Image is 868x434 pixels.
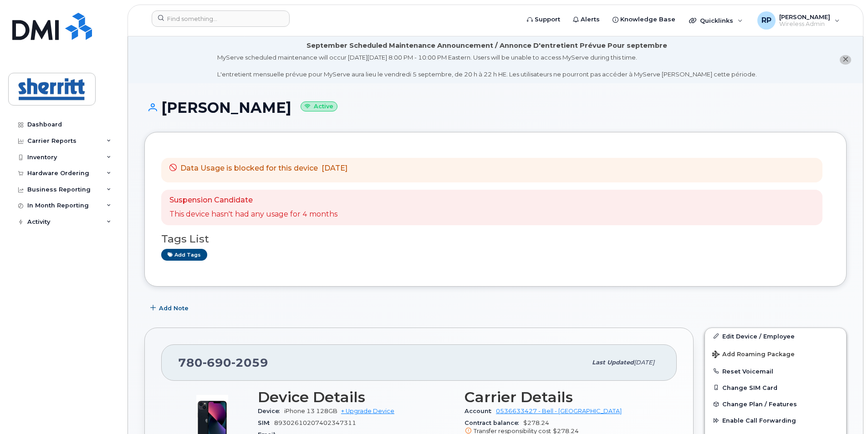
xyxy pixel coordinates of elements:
[274,419,356,426] span: 89302610207402347311
[341,408,394,414] a: + Upgrade Device
[258,419,274,426] span: SIM
[465,419,523,426] span: Contract balance
[301,101,337,112] small: Active
[592,359,634,366] span: Last updated
[722,417,796,424] span: Enable Call Forwarding
[496,408,622,414] a: 0536633427 - Bell - [GEOGRAPHIC_DATA]
[705,363,846,379] button: Reset Voicemail
[178,356,268,369] span: 780
[203,356,231,369] span: 690
[159,304,189,313] span: Add Note
[180,164,318,172] span: Data Usage is blocked for this device
[161,233,830,245] h3: Tags List
[840,55,851,65] button: close notification
[169,209,337,220] p: This device hasn't had any usage for 4 months
[144,100,847,116] h1: [PERSON_NAME]
[705,396,846,412] button: Change Plan / Features
[306,41,667,50] div: September Scheduled Maintenance Announcement / Annonce D'entretient Prévue Pour septembre
[705,379,846,396] button: Change SIM Card
[634,359,654,366] span: [DATE]
[169,195,337,206] p: Suspension Candidate
[705,412,846,429] button: Enable Call Forwarding
[258,408,284,414] span: Device
[217,53,757,79] div: MyServe scheduled maintenance will occur [DATE][DATE] 8:00 PM - 10:00 PM Eastern. Users will be u...
[705,344,846,363] button: Add Roaming Package
[231,356,268,369] span: 2059
[465,408,496,414] span: Account
[465,389,660,405] h3: Carrier Details
[322,164,347,172] span: [DATE]
[284,408,337,414] span: iPhone 13 128GB
[144,300,196,317] button: Add Note
[705,328,846,344] a: Edit Device / Employee
[161,249,207,260] a: Add tags
[722,401,797,408] span: Change Plan / Features
[258,389,454,405] h3: Device Details
[712,351,795,359] span: Add Roaming Package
